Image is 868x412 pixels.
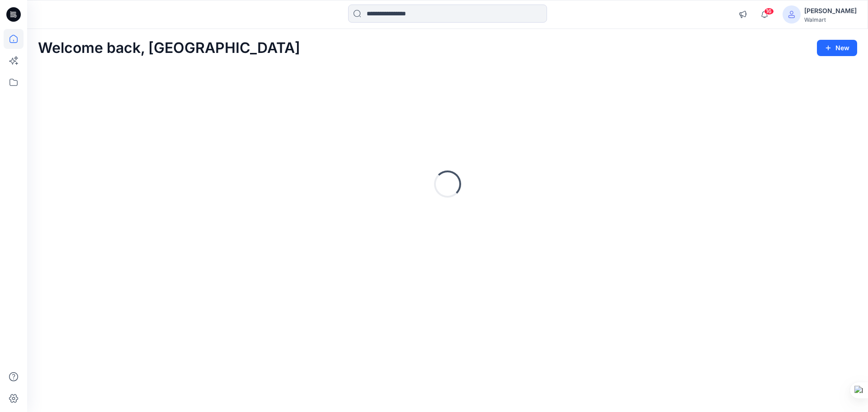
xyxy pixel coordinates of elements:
[38,40,300,57] h2: Welcome back, [GEOGRAPHIC_DATA]
[764,8,774,15] span: 16
[804,16,857,23] div: Walmart
[788,11,795,18] svg: avatar
[817,40,857,56] button: New
[804,5,857,16] div: [PERSON_NAME]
